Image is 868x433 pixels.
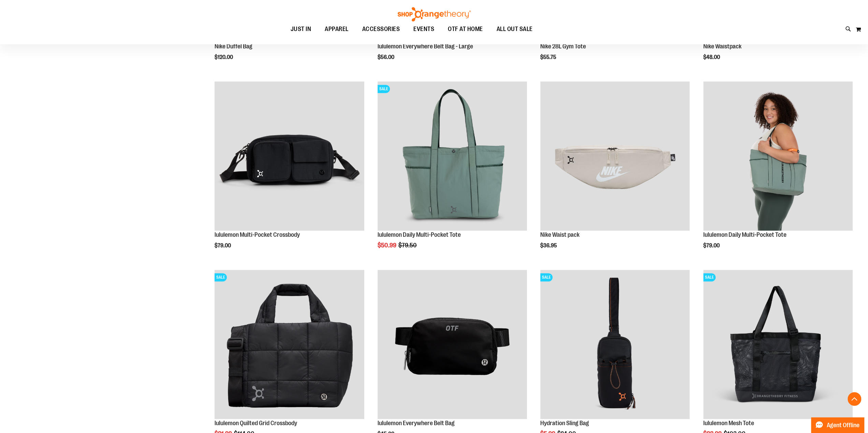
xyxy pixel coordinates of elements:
span: SALE [378,85,390,93]
span: JUST IN [291,21,311,37]
img: lululemon Everywhere Belt Bag [378,270,527,419]
a: Product image for Hydration Sling BagSALE [540,270,690,420]
span: $79.00 [215,243,232,249]
div: product [700,78,856,266]
a: lululemon Multi-Pocket Crossbody [215,81,364,232]
a: lululemon Multi-Pocket Crossbody [215,231,300,238]
img: lululemon Multi-Pocket Crossbody [215,81,364,231]
span: ALL OUT SALE [497,21,533,37]
span: $50.99 [378,242,397,249]
button: Back To Top [848,392,861,406]
span: $55.75 [540,54,557,60]
a: Hydration Sling Bag [540,420,589,427]
a: Nike Duffel Bag [215,43,252,50]
button: Agent Offline [811,417,864,433]
span: OTF AT HOME [448,21,483,37]
span: $79.50 [398,242,418,249]
a: Nike Waistpack [703,43,741,50]
a: Nike Waist pack [540,231,579,238]
img: lululemon Quilted Grid Crossbody [215,270,364,419]
a: Product image for lululemon Mesh ToteSALE [703,270,853,420]
a: lululemon Quilted Grid Crossbody [215,420,297,427]
span: $48.00 [703,54,721,60]
span: $120.00 [215,54,234,60]
span: Agent Offline [827,422,859,429]
a: Main view of 2024 Convention lululemon Daily Multi-Pocket Tote [703,81,853,232]
a: Nike 28L Gym Tote [540,43,586,50]
span: SALE [215,273,227,281]
img: Product image for lululemon Mesh Tote [703,270,853,419]
span: SALE [703,273,716,281]
span: APPAREL [325,21,349,37]
a: lululemon Daily Multi-Pocket Tote [703,231,786,238]
a: lululemon Daily Multi-Pocket ToteSALE [378,81,527,232]
span: $36.95 [540,243,558,249]
a: lululemon Quilted Grid CrossbodySALE [215,270,364,420]
div: product [537,78,693,266]
div: product [374,78,530,266]
span: $56.00 [378,54,395,60]
a: lululemon Daily Multi-Pocket Tote [378,231,461,238]
span: SALE [540,273,553,281]
a: lululemon Everywhere Belt Bag - Large [378,43,473,50]
a: Main view of 2024 Convention Nike Waistpack [540,81,690,232]
div: product [211,78,367,266]
span: $79.00 [703,243,721,249]
a: lululemon Everywhere Belt Bag [378,420,455,427]
span: ACCESSORIES [362,21,400,37]
img: Main view of 2024 Convention Nike Waistpack [540,81,690,231]
img: Product image for Hydration Sling Bag [540,270,690,419]
a: lululemon Mesh Tote [703,420,754,427]
span: EVENTS [413,21,434,37]
img: Main view of 2024 Convention lululemon Daily Multi-Pocket Tote [703,81,853,231]
img: lululemon Daily Multi-Pocket Tote [378,81,527,231]
img: Shop Orangetheory [397,7,472,21]
a: lululemon Everywhere Belt Bag [378,270,527,420]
